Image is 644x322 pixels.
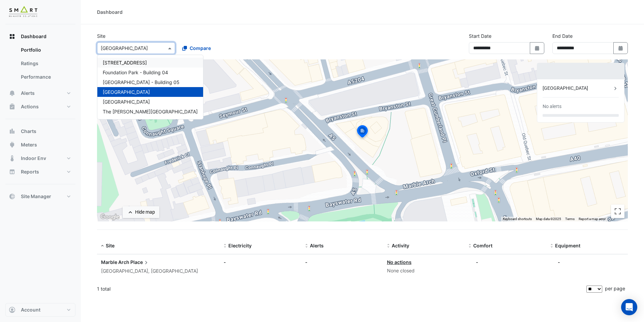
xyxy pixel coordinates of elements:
span: Equipment [555,243,580,248]
button: Actions [5,100,75,113]
div: - [476,259,478,266]
button: Keyboard shortcuts [503,217,532,221]
div: None closed [387,267,460,275]
app-icon: Site Manager [9,193,15,200]
div: - [224,259,297,266]
span: Map data ©2025 [536,217,561,221]
span: Place [130,259,150,266]
app-icon: Indoor Env [9,155,15,162]
span: The [PERSON_NAME][GEOGRAPHIC_DATA] [103,109,198,114]
button: Account [5,303,75,317]
div: Dashboard [5,43,75,86]
span: Site [106,243,115,248]
span: Compare [190,45,211,52]
span: Reports [21,168,39,175]
span: per page [605,286,625,291]
span: Alerts [310,243,324,248]
label: Site [97,32,105,39]
a: Portfolio [15,43,75,57]
ng-dropdown-panel: Options list [97,55,203,119]
a: Performance [15,70,75,84]
div: - [558,259,560,266]
img: Google [99,213,121,221]
div: - [305,259,379,266]
a: Report a map error [579,217,606,221]
span: [GEOGRAPHIC_DATA] [103,89,150,95]
a: No actions [387,259,412,265]
span: [STREET_ADDRESS] [103,60,147,65]
app-icon: Actions [9,103,15,110]
button: Reports [5,165,75,179]
a: Ratings [15,57,75,70]
a: Open this area in Google Maps (opens a new window) [99,213,121,221]
button: Dashboard [5,30,75,43]
button: Toggle fullscreen view [611,205,624,218]
app-icon: Reports [9,168,15,175]
img: Company Logo [8,5,38,19]
div: No alerts [543,103,561,110]
span: Dashboard [21,33,46,40]
app-icon: Charts [9,128,15,135]
span: Actions [21,103,39,110]
fa-icon: Select Date [534,45,540,51]
div: [GEOGRAPHIC_DATA], [GEOGRAPHIC_DATA] [101,267,216,275]
app-icon: Alerts [9,90,15,97]
span: Electricity [228,243,252,248]
span: [GEOGRAPHIC_DATA] - Building 05 [103,79,180,85]
span: Site Manager [21,193,51,200]
button: Site Manager [5,190,75,203]
app-icon: Dashboard [9,33,15,40]
span: Meters [21,141,37,148]
span: [GEOGRAPHIC_DATA] [103,99,150,105]
button: Alerts [5,86,75,100]
span: Marble Arch [101,259,129,265]
img: site-pin-selected.svg [355,124,370,140]
span: Alerts [21,90,35,97]
div: [GEOGRAPHIC_DATA] [543,85,612,92]
div: Open Intercom Messenger [621,299,637,315]
span: Foundation Park - Building 04 [103,70,168,75]
div: Hide map [135,209,155,216]
button: Hide map [123,206,159,218]
div: 1 total [97,280,585,297]
label: Start Date [469,32,491,39]
span: Activity [392,243,409,248]
span: Charts [21,128,36,135]
button: Compare [178,42,215,54]
span: Account [21,306,40,313]
app-icon: Meters [9,141,15,148]
button: Meters [5,138,75,152]
a: Terms (opens in new tab) [565,217,575,221]
span: Indoor Env [21,155,46,162]
button: Charts [5,125,75,138]
button: Indoor Env [5,152,75,165]
span: Comfort [473,243,492,248]
fa-icon: Select Date [618,45,624,51]
div: Dashboard [97,8,123,16]
label: End Date [552,32,573,39]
